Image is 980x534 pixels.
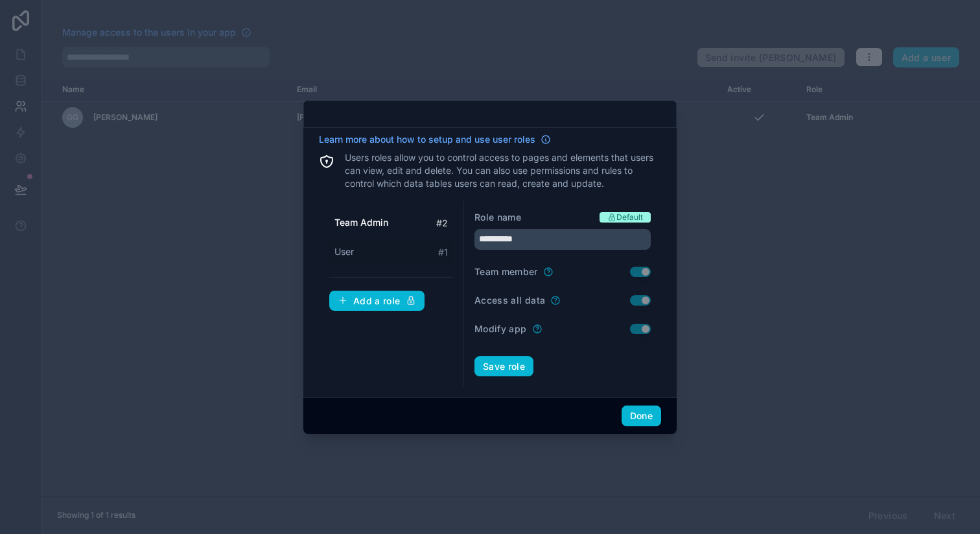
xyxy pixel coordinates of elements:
a: Learn more about how to setup and use user roles [319,133,551,146]
button: Save role [474,356,533,377]
span: User [334,245,354,258]
span: # 2 [436,217,448,230]
div: Add a role [338,295,416,307]
label: Access all data [474,294,545,307]
label: Modify app [474,322,527,335]
span: # 1 [438,246,448,259]
span: Learn more about how to setup and use user roles [319,133,535,146]
span: Team Admin [334,216,388,229]
span: Default [616,212,643,223]
label: Role name [474,211,521,224]
p: Users roles allow you to control access to pages and elements that users can view, edit and delet... [345,151,661,190]
label: Team member [474,265,538,278]
button: Add a role [329,291,425,311]
button: Done [622,406,661,426]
